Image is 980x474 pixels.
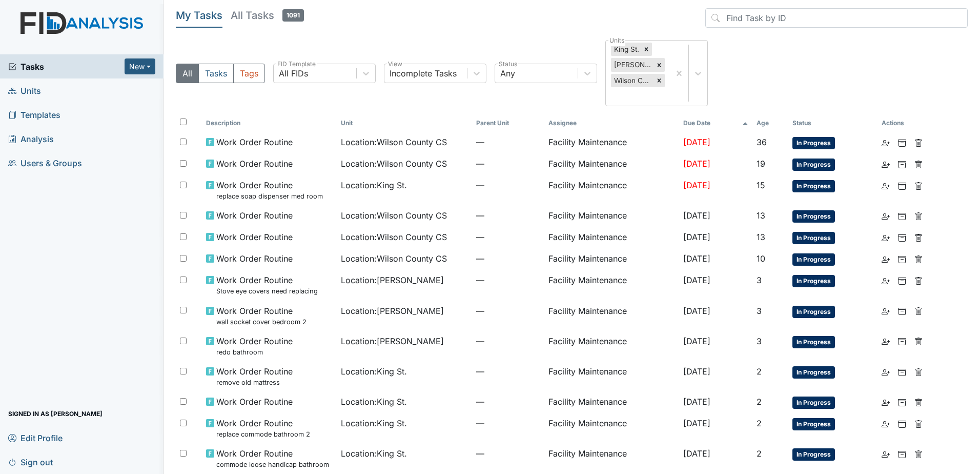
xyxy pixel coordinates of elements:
td: Facility Maintenance [544,205,680,227]
span: Location : King St. [341,179,407,191]
a: Archive [898,365,906,378]
a: Delete [914,252,923,265]
span: Work Order Routine [216,231,293,243]
span: Location : Wilson County CS [341,209,447,222]
a: Archive [898,274,906,286]
td: Facility Maintenance [544,391,680,413]
span: [DATE] [683,159,710,169]
span: Work Order Routine [216,396,293,408]
th: Toggle SortBy [752,114,788,132]
a: Tasks [8,61,125,73]
button: Tags [233,64,265,83]
span: — [476,396,540,408]
td: Facility Maintenance [544,270,680,300]
a: Archive [898,305,906,317]
span: Location : [PERSON_NAME] [341,335,444,347]
span: In Progress [792,418,835,430]
span: Work Order Routine [216,209,293,222]
span: Location : [PERSON_NAME] [341,274,444,286]
th: Toggle SortBy [679,114,752,132]
span: Signed in as [PERSON_NAME] [8,406,103,422]
span: Location : King St. [341,417,407,429]
div: King St. [611,43,641,56]
td: Facility Maintenance [544,153,680,175]
span: Templates [8,107,60,123]
button: All [176,64,199,83]
span: Edit Profile [8,430,63,446]
span: — [476,157,540,170]
small: redo bathroom [216,347,293,357]
span: 3 [757,306,762,316]
span: In Progress [792,253,835,266]
button: New [125,58,155,74]
a: Archive [898,179,906,191]
span: Sign out [8,454,53,470]
span: Work Order Routine redo bathroom [216,335,293,357]
small: replace soap dispenser med room [216,191,323,201]
span: Location : Wilson County CS [341,252,447,265]
span: [DATE] [683,210,710,221]
span: In Progress [792,232,835,244]
a: Archive [898,396,906,408]
span: [DATE] [683,253,710,264]
span: In Progress [792,180,835,192]
td: Facility Maintenance [544,331,680,361]
a: Delete [914,136,923,148]
th: Toggle SortBy [788,114,877,132]
a: Delete [914,417,923,429]
span: — [476,136,540,148]
td: Facility Maintenance [544,227,680,248]
a: Delete [914,365,923,378]
span: — [476,274,540,286]
span: Location : [PERSON_NAME] [341,305,444,317]
a: Delete [914,447,923,460]
span: 10 [757,253,765,264]
td: Facility Maintenance [544,175,680,205]
span: In Progress [792,275,835,287]
h5: All Tasks [231,8,304,23]
span: [DATE] [683,275,710,285]
span: 13 [757,232,765,242]
a: Archive [898,417,906,429]
span: 2 [757,418,762,428]
span: Work Order Routine [216,136,293,148]
span: Work Order Routine commode loose handicap bathroom [216,447,329,469]
span: 36 [757,137,767,147]
span: Location : King St. [341,447,407,460]
input: Toggle All Rows Selected [180,118,187,125]
span: 3 [757,336,762,346]
span: [DATE] [683,397,710,407]
span: Work Order Routine replace commode bathroom 2 [216,417,310,439]
span: In Progress [792,336,835,348]
span: Location : Wilson County CS [341,231,447,243]
span: In Progress [792,306,835,318]
td: Facility Maintenance [544,132,680,153]
a: Archive [898,157,906,170]
a: Delete [914,231,923,243]
a: Archive [898,447,906,460]
span: — [476,447,540,460]
div: Incomplete Tasks [390,67,457,80]
span: Work Order Routine wall socket cover bedroom 2 [216,305,307,327]
th: Toggle SortBy [202,114,337,132]
span: — [476,209,540,222]
span: — [476,305,540,317]
th: Toggle SortBy [472,114,544,132]
span: [DATE] [683,448,710,459]
a: Delete [914,335,923,347]
a: Archive [898,136,906,148]
span: Units [8,83,41,98]
a: Delete [914,179,923,191]
span: 13 [757,210,765,221]
span: 3 [757,275,762,285]
a: Archive [898,209,906,222]
a: Delete [914,157,923,170]
span: Location : King St. [341,396,407,408]
span: Work Order Routine replace soap dispenser med room [216,179,323,201]
span: Work Order Routine Stove eye covers need replacing [216,274,318,296]
span: Location : Wilson County CS [341,136,447,148]
span: 15 [757,180,765,190]
span: 19 [757,159,765,169]
span: Location : Wilson County CS [341,157,447,170]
